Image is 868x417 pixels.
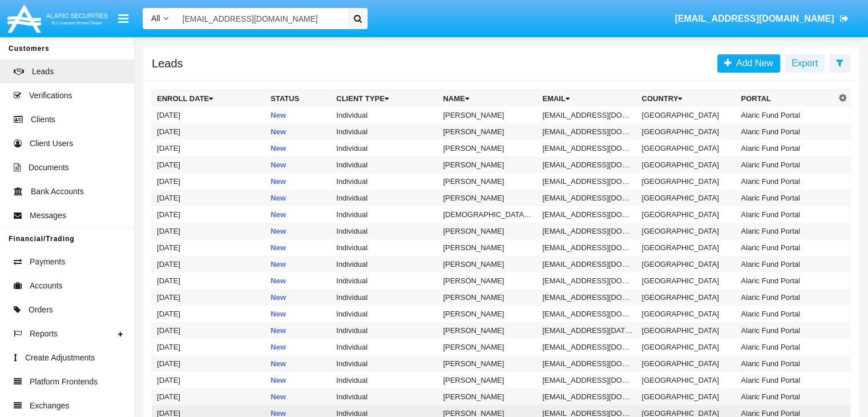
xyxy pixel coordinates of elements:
td: Alaric Fund Portal [736,190,835,206]
td: New [266,123,332,140]
td: [DATE] [152,239,267,256]
td: Individual [332,123,438,140]
td: Individual [332,206,438,223]
td: Individual [332,388,438,405]
td: Alaric Fund Portal [736,157,835,173]
td: Individual [332,107,438,123]
td: [EMAIL_ADDRESS][DOMAIN_NAME] [538,272,637,289]
td: [GEOGRAPHIC_DATA] [637,107,736,123]
td: [DATE] [152,157,267,173]
td: Individual [332,289,438,306]
td: [EMAIL_ADDRESS][DOMAIN_NAME] [538,339,637,355]
td: [GEOGRAPHIC_DATA] [637,173,736,190]
span: Add New [732,58,773,68]
td: New [266,306,332,322]
td: [EMAIL_ADDRESS][DOMAIN_NAME] [538,355,637,372]
td: Alaric Fund Portal [736,107,835,123]
td: Alaric Fund Portal [736,289,835,306]
span: Orders [29,304,53,316]
td: [EMAIL_ADDRESS][DOMAIN_NAME] [538,190,637,206]
td: [EMAIL_ADDRESS][DOMAIN_NAME] [538,107,637,123]
td: Alaric Fund Portal [736,272,835,289]
span: Bank Accounts [31,186,84,198]
td: [DATE] [152,289,267,306]
span: Payments [30,256,65,268]
td: Individual [332,140,438,157]
button: Export [785,54,825,73]
span: Client Users [30,138,73,150]
td: New [266,173,332,190]
td: Alaric Fund Portal [736,256,835,272]
td: [PERSON_NAME] [438,388,538,405]
td: [PERSON_NAME] [438,339,538,355]
span: All [151,14,160,23]
td: Individual [332,239,438,256]
span: Leads [32,66,54,78]
input: Search [177,8,344,29]
td: New [266,107,332,123]
th: Country [637,90,736,107]
td: [PERSON_NAME] [438,355,538,372]
td: [GEOGRAPHIC_DATA] [637,190,736,206]
td: [EMAIL_ADDRESS][DOMAIN_NAME] [538,289,637,306]
td: Alaric Fund Portal [736,306,835,322]
td: New [266,157,332,173]
td: Alaric Fund Portal [736,206,835,223]
span: Create Adjustments [25,352,95,364]
a: [EMAIL_ADDRESS][DOMAIN_NAME] [669,3,854,35]
td: [GEOGRAPHIC_DATA] [637,388,736,405]
a: Add New [717,54,780,73]
a: All [143,13,177,25]
td: [EMAIL_ADDRESS][DOMAIN_NAME] [538,239,637,256]
td: Individual [332,223,438,239]
td: New [266,388,332,405]
td: [EMAIL_ADDRESS][DOMAIN_NAME] [538,372,637,388]
img: Logo image [6,2,110,35]
td: [PERSON_NAME] [438,239,538,256]
td: [GEOGRAPHIC_DATA] [637,289,736,306]
td: New [266,289,332,306]
th: Email [538,90,637,107]
td: [EMAIL_ADDRESS][DOMAIN_NAME] [538,140,637,157]
td: [EMAIL_ADDRESS][DOMAIN_NAME] [538,157,637,173]
td: [GEOGRAPHIC_DATA] [637,355,736,372]
td: [GEOGRAPHIC_DATA] [637,140,736,157]
td: [EMAIL_ADDRESS][DOMAIN_NAME] [538,388,637,405]
td: [PERSON_NAME] [438,190,538,206]
td: [GEOGRAPHIC_DATA] [637,157,736,173]
td: Individual [332,355,438,372]
td: Alaric Fund Portal [736,239,835,256]
td: [PERSON_NAME] [438,123,538,140]
td: New [266,372,332,388]
span: Accounts [30,280,63,292]
span: Documents [29,162,69,174]
td: New [266,190,332,206]
td: [EMAIL_ADDRESS][DOMAIN_NAME] [538,173,637,190]
td: [DATE] [152,140,267,157]
span: Verifications [29,90,72,102]
span: [EMAIL_ADDRESS][DOMAIN_NAME] [675,14,834,23]
td: [GEOGRAPHIC_DATA] [637,306,736,322]
td: Individual [332,339,438,355]
td: New [266,206,332,223]
td: New [266,140,332,157]
td: [PERSON_NAME] [438,173,538,190]
td: [EMAIL_ADDRESS][DOMAIN_NAME] [538,206,637,223]
td: Alaric Fund Portal [736,372,835,388]
td: Individual [332,322,438,339]
th: Portal [736,90,835,107]
td: [DATE] [152,256,267,272]
td: [GEOGRAPHIC_DATA] [637,372,736,388]
td: [EMAIL_ADDRESS][DOMAIN_NAME] [538,306,637,322]
td: [DATE] [152,223,267,239]
td: [PERSON_NAME] [438,223,538,239]
td: Alaric Fund Portal [736,339,835,355]
td: [DATE] [152,388,267,405]
td: New [266,322,332,339]
td: Individual [332,272,438,289]
td: [PERSON_NAME] [438,322,538,339]
td: [GEOGRAPHIC_DATA] [637,123,736,140]
td: Alaric Fund Portal [736,322,835,339]
td: [EMAIL_ADDRESS][DOMAIN_NAME] [538,256,637,272]
td: [GEOGRAPHIC_DATA] [637,322,736,339]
